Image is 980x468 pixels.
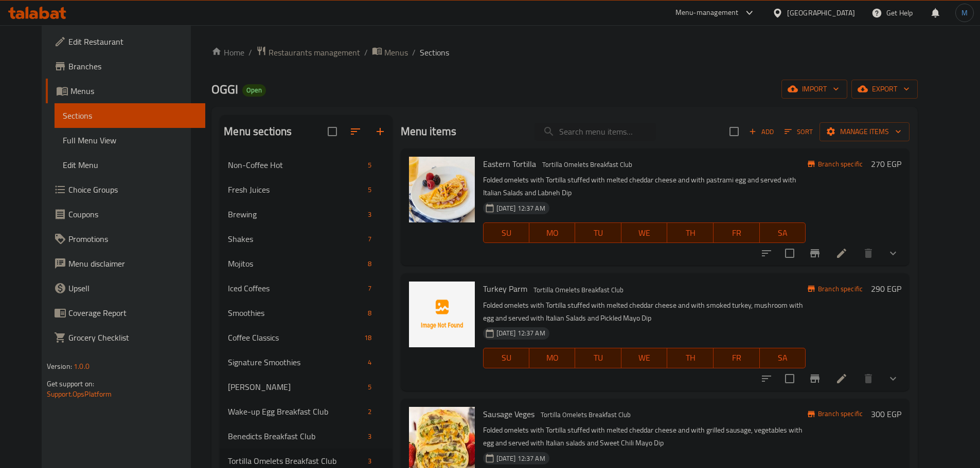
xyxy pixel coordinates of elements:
[538,159,636,171] span: Tortilla Omelets Breakfast Club
[871,282,901,296] h6: 290 EGP
[47,377,94,390] span: Get support on:
[55,153,205,177] a: Edit Menu
[269,46,360,59] span: Restaurants management
[68,233,197,245] span: Promotions
[228,257,364,270] span: Mojitos
[747,126,775,138] span: Add
[220,350,392,375] div: Signature Smoothies4
[220,202,392,227] div: Brewing3
[887,372,899,385] svg: Show Choices
[220,301,392,325] div: Smoothies8
[782,124,815,140] button: Sort
[529,284,628,296] span: Tortilla Omelets Breakfast Club
[814,284,867,294] span: Branch specific
[228,159,364,171] div: Non-Coffee Hot
[621,222,668,243] button: WE
[228,430,364,442] div: Benedicts Breakfast Club
[220,276,392,301] div: Iced Coffees7
[714,348,760,368] button: FR
[364,160,376,170] span: 5
[483,174,806,199] p: Folded omelets with Tortilla stuffed with melted cheddar cheese and with pastrami egg and served ...
[211,78,238,101] span: OGGI
[856,241,881,266] button: delete
[46,301,205,325] a: Coverage Report
[224,124,292,139] h2: Menu sections
[575,348,621,368] button: TU
[46,177,205,202] a: Choice Groups
[856,366,881,391] button: delete
[228,405,364,418] span: Wake-up Egg Breakfast Club
[46,29,205,54] a: Edit Restaurant
[228,208,364,220] div: Brewing
[723,121,745,142] span: Select section
[851,80,918,99] button: export
[483,222,529,243] button: SU
[803,241,827,266] button: Branch-specific-item
[68,282,197,294] span: Upsell
[211,46,244,59] a: Home
[63,109,197,122] span: Sections
[814,409,867,419] span: Branch specific
[764,350,802,365] span: SA
[364,46,368,59] li: /
[220,153,392,177] div: Non-Coffee Hot5
[364,183,376,196] div: items
[364,233,376,245] div: items
[63,159,197,171] span: Edit Menu
[364,455,376,467] div: items
[871,407,901,421] h6: 300 EGP
[46,54,205,79] a: Branches
[47,360,72,373] span: Version:
[228,455,364,467] div: Tortilla Omelets Breakfast Club
[881,366,905,391] button: show more
[228,307,364,319] span: Smoothies
[671,226,709,240] span: TH
[343,119,368,144] span: Sort sections
[579,226,617,240] span: TU
[667,348,714,368] button: TH
[787,7,855,18] div: [GEOGRAPHIC_DATA]
[220,227,392,251] div: Shakes7
[46,276,205,301] a: Upsell
[764,226,802,240] span: SA
[754,366,779,391] button: sort-choices
[718,350,756,365] span: FR
[364,382,376,392] span: 5
[242,84,266,97] div: Open
[718,226,756,240] span: FR
[55,103,205,128] a: Sections
[360,331,376,344] div: items
[228,233,364,245] div: Shakes
[364,208,376,220] div: items
[68,60,197,72] span: Branches
[68,257,197,270] span: Menu disclaimer
[488,350,525,365] span: SU
[364,308,376,318] span: 8
[714,222,760,243] button: FR
[364,185,376,195] span: 5
[228,356,364,368] span: Signature Smoothies
[961,7,968,18] span: M
[46,227,205,251] a: Promotions
[667,222,714,243] button: TH
[779,242,800,264] span: Select to update
[401,124,457,139] h2: Menu items
[575,222,621,243] button: TU
[420,46,449,59] span: Sections
[529,222,576,243] button: MO
[46,251,205,276] a: Menu disclaimer
[409,282,475,347] img: Turkey Parm
[537,409,635,421] div: Tortilla Omelets Breakfast Club
[533,350,572,365] span: MO
[828,125,901,138] span: Manage items
[760,222,806,243] button: SA
[364,381,376,393] div: items
[675,7,739,19] div: Menu-management
[228,282,364,294] div: Iced Coffees
[778,124,819,140] span: Sort items
[364,307,376,319] div: items
[364,282,376,294] div: items
[760,348,806,368] button: SA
